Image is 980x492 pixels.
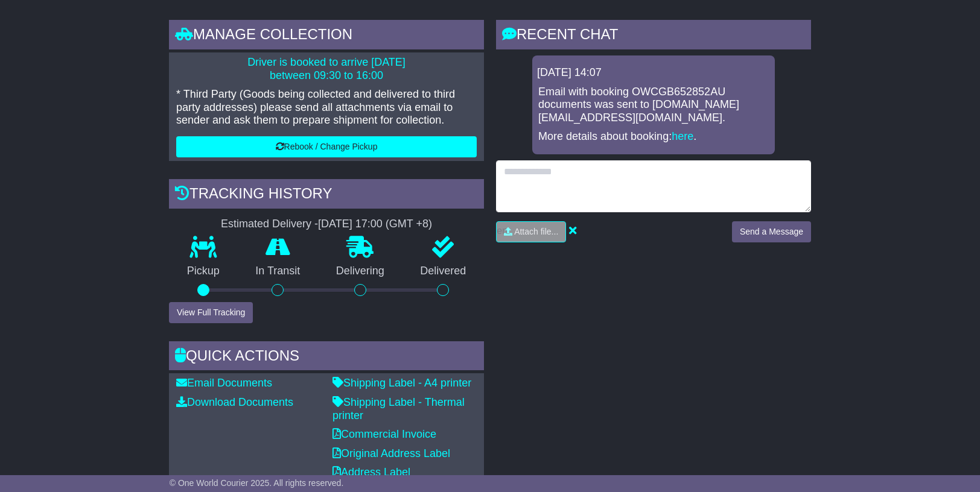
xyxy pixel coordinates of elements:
[537,66,770,80] div: [DATE] 14:07
[538,130,769,143] p: More details about booking: .
[538,86,769,125] p: Email with booking OWCGB652852AU documents was sent to [DOMAIN_NAME][EMAIL_ADDRESS][DOMAIN_NAME].
[332,377,471,389] a: Shipping Label - A4 printer
[672,130,693,142] a: here
[332,447,450,459] a: Original Address Label
[176,396,293,408] a: Download Documents
[169,218,484,231] div: Estimated Delivery -
[318,218,432,231] div: [DATE] 17:00 (GMT +8)
[169,302,253,323] button: View Full Tracking
[318,265,402,278] p: Delivering
[332,466,410,478] a: Address Label
[496,20,811,52] div: RECENT CHAT
[332,428,436,440] a: Commercial Invoice
[402,265,485,278] p: Delivered
[176,377,272,389] a: Email Documents
[176,56,477,82] p: Driver is booked to arrive [DATE] between 09:30 to 16:00
[732,221,811,242] button: Send a Message
[169,20,484,52] div: Manage collection
[238,265,319,278] p: In Transit
[169,179,484,212] div: Tracking history
[176,136,477,157] button: Rebook / Change Pickup
[169,341,484,374] div: Quick Actions
[169,265,238,278] p: Pickup
[170,478,344,488] span: © One World Courier 2025. All rights reserved.
[332,396,465,421] a: Shipping Label - Thermal printer
[176,88,477,127] p: * Third Party (Goods being collected and delivered to third party addresses) please send all atta...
